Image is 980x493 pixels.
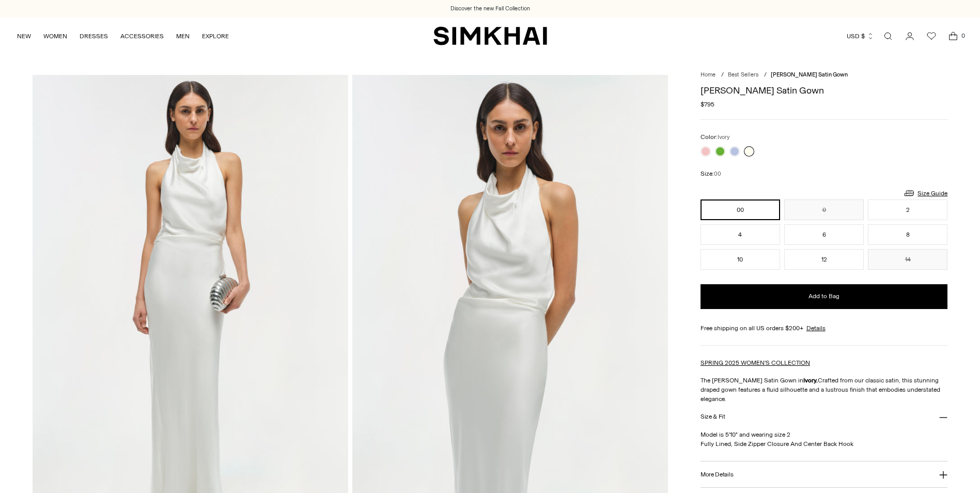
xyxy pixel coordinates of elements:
[958,31,968,40] span: 0
[17,25,31,48] a: NEW
[701,359,810,366] a: SPRING 2025 WOMEN'S COLLECTION
[80,25,108,48] a: DRESSES
[921,26,942,47] a: Wishlist
[176,25,190,48] a: MEN
[701,86,948,95] h1: [PERSON_NAME] Satin Gown
[764,71,767,80] div: /
[701,199,780,220] button: 00
[784,224,864,245] button: 6
[847,25,874,48] button: USD $
[728,71,758,78] a: Best Sellers
[701,404,948,430] button: Size & Fit
[718,134,729,141] span: Ivory
[721,71,724,80] div: /
[433,26,547,46] a: SIMKHAI
[808,292,839,301] span: Add to Bag
[450,5,530,13] a: Discover the new Fall Collection
[701,323,948,333] div: Free shipping on all US orders $200+
[701,100,714,109] span: $795
[701,471,733,478] h3: More Details
[701,169,721,179] label: Size:
[701,284,948,309] button: Add to Bag
[714,171,721,177] span: 00
[784,249,864,270] button: 12
[878,26,898,47] a: Open search modal
[701,376,948,404] p: The [PERSON_NAME] Satin Gown in Crafted from our classic satin, this stunning draped gown feature...
[771,71,848,78] span: [PERSON_NAME] Satin Gown
[202,25,229,48] a: EXPLORE
[701,71,715,78] a: Home
[803,377,818,384] strong: Ivory.
[784,199,864,220] button: 0
[868,224,947,245] button: 8
[868,249,947,270] button: 14
[701,430,948,449] p: Model is 5'10" and wearing size 2 Fully Lined, Side Zipper Closure And Center Back Hook
[43,25,67,48] a: WOMEN
[120,25,164,48] a: ACCESSORIES
[701,461,948,488] button: More Details
[899,26,920,47] a: Go to the account page
[903,187,947,199] a: Size Guide
[701,224,780,245] button: 4
[701,249,780,270] button: 10
[701,413,725,420] h3: Size & Fit
[868,199,947,220] button: 2
[701,71,948,80] nav: breadcrumbs
[943,26,963,47] a: Open cart modal
[701,132,729,142] label: Color:
[806,323,826,333] a: Details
